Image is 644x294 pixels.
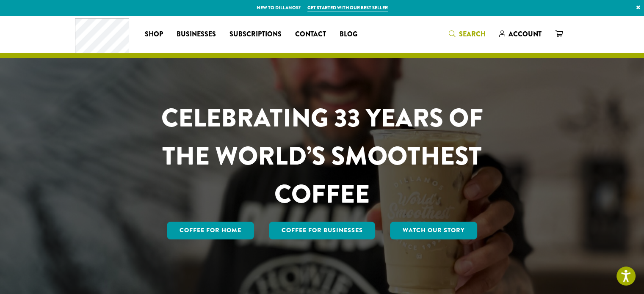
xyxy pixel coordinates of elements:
[167,222,254,239] a: Coffee for Home
[307,4,388,11] a: Get started with our best seller
[229,29,282,40] span: Subscriptions
[390,222,477,239] a: Watch Our Story
[138,27,170,41] a: Shop
[509,29,542,39] span: Account
[340,29,357,40] span: Blog
[442,27,492,41] a: Search
[459,29,486,39] span: Search
[136,99,508,213] h1: CELEBRATING 33 YEARS OF THE WORLD’S SMOOTHEST COFFEE
[145,29,163,40] span: Shop
[177,29,216,40] span: Businesses
[269,222,376,239] a: Coffee For Businesses
[295,29,326,40] span: Contact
